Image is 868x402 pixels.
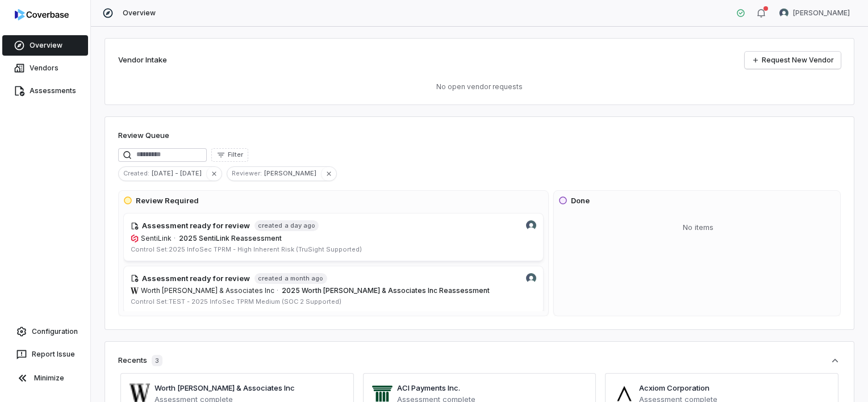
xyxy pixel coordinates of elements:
[526,273,536,283] img: Curtis Nohl avatar
[227,168,264,178] span: Reviewer :
[2,81,88,101] a: Assessments
[639,383,710,392] a: Acxiom Corporation
[258,221,282,230] span: created
[141,234,172,243] span: SentiLink
[15,9,69,20] img: logo-D7KZi-bG.svg
[264,168,321,178] span: [PERSON_NAME]
[141,286,274,295] span: Worth [PERSON_NAME] & Associates Inc
[179,234,282,242] span: 2025 SentiLink Reassessment
[793,9,850,18] span: [PERSON_NAME]
[123,266,544,314] a: Curtis Nohl avatarAssessment ready for reviewcreateda month agoworthhiggins.comWorth [PERSON_NAME...
[131,245,362,253] span: Control Set: 2025 InfoSec TPRM - High Inherent Risk (TruSight Supported)
[745,52,841,69] a: Request New Vendor
[118,55,167,66] h2: Vendor Intake
[571,195,590,207] h3: Done
[123,213,544,261] a: Curtis Nohl avatarAssessment ready for reviewcreateda day agosentilink.comSentiLink·2025 SentiLin...
[2,35,88,56] a: Overview
[152,168,206,178] span: [DATE] - [DATE]
[285,274,323,283] span: a month ago
[123,9,156,18] span: Overview
[258,274,282,283] span: created
[526,220,536,231] img: Curtis Nohl avatar
[174,234,176,243] span: ·
[118,355,841,366] button: Recents3
[558,213,838,242] div: No items
[118,355,162,366] div: Recents
[211,148,248,162] button: Filter
[136,195,199,207] h3: Review Required
[5,367,86,390] button: Minimize
[142,220,250,232] h4: Assessment ready for review
[779,9,788,18] img: Curtis Nohl avatar
[2,58,88,78] a: Vendors
[277,286,278,295] span: ·
[397,383,460,392] a: ACI Payments Inc.
[282,286,490,295] span: 2025 Worth [PERSON_NAME] & Associates Inc Reassessment
[773,5,857,22] button: Curtis Nohl avatar[PERSON_NAME]
[155,383,295,392] a: Worth [PERSON_NAME] & Associates Inc
[5,321,86,342] a: Configuration
[5,344,86,365] button: Report Issue
[131,298,341,305] span: Control Set: TEST - 2025 InfoSec TPRM Medium (SOC 2 Supported)
[119,168,152,178] span: Created :
[118,82,841,91] p: No open vendor requests
[152,355,162,366] span: 3
[142,273,250,284] h4: Assessment ready for review
[228,150,243,159] span: Filter
[285,221,315,230] span: a day ago
[118,130,169,141] h1: Review Queue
